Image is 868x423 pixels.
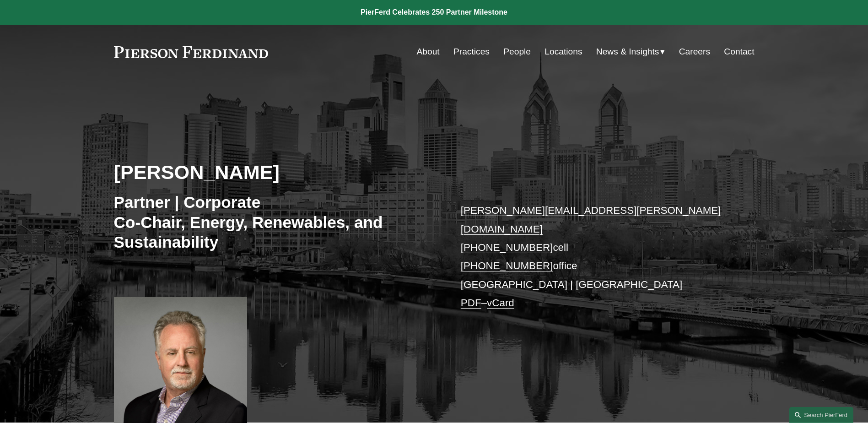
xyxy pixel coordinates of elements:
a: Practices [453,43,490,60]
a: vCard [487,297,514,309]
a: folder dropdown [596,43,665,60]
a: Locations [545,43,582,60]
a: [PHONE_NUMBER] [461,242,553,253]
a: Contact [724,43,754,60]
span: News & Insights [596,44,659,60]
h3: Partner | Corporate Co-Chair, Energy, Renewables, and Sustainability [114,192,434,252]
a: Search this site [789,407,853,423]
a: People [503,43,531,60]
a: PDF [461,297,481,309]
h2: [PERSON_NAME] [114,160,434,184]
a: About [417,43,440,60]
a: [PHONE_NUMBER] [461,260,553,271]
p: cell office [GEOGRAPHIC_DATA] | [GEOGRAPHIC_DATA] – [461,201,728,312]
a: Careers [679,43,710,60]
a: [PERSON_NAME][EMAIL_ADDRESS][PERSON_NAME][DOMAIN_NAME] [461,205,721,234]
